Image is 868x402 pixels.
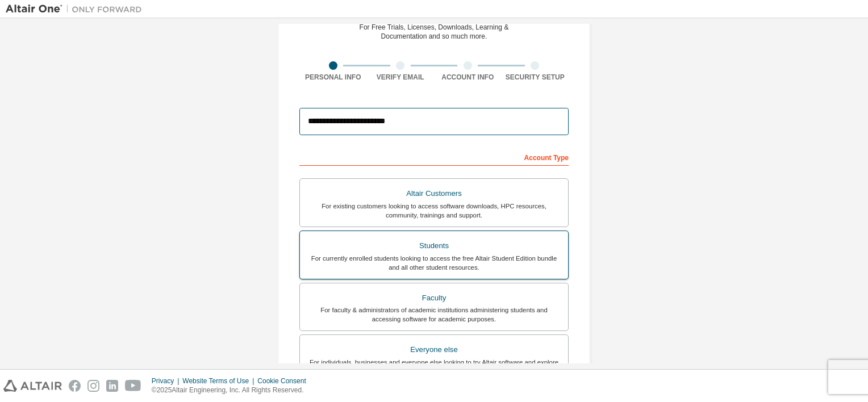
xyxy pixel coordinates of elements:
[257,376,312,386] div: Cookie Consent
[152,386,313,395] p: © 2025 Altair Engineering, Inc. All Rights Reserved.
[367,73,435,82] div: Verify Email
[307,290,561,306] div: Faculty
[69,380,81,392] img: facebook.svg
[3,380,62,392] img: altair_logo.svg
[307,202,561,220] div: For existing customers looking to access software downloads, HPC resources, community, trainings ...
[307,305,561,324] div: For faculty & administrators of academic institutions administering students and accessing softwa...
[307,186,561,202] div: Altair Customers
[307,254,561,272] div: For currently enrolled students looking to access the free Altair Student Edition bundle and all ...
[87,380,99,392] img: instagram.svg
[307,342,561,358] div: Everyone else
[299,148,569,166] div: Account Type
[299,73,367,82] div: Personal Info
[307,358,561,376] div: For individuals, businesses and everyone else looking to try Altair software and explore our prod...
[502,73,569,82] div: Security Setup
[152,376,182,386] div: Privacy
[6,3,148,15] img: Altair One
[307,238,561,254] div: Students
[434,73,502,82] div: Account Info
[360,23,509,41] div: For Free Trials, Licenses, Downloads, Learning & Documentation and so much more.
[125,380,141,392] img: youtube.svg
[182,376,257,386] div: Website Terms of Use
[106,380,118,392] img: linkedin.svg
